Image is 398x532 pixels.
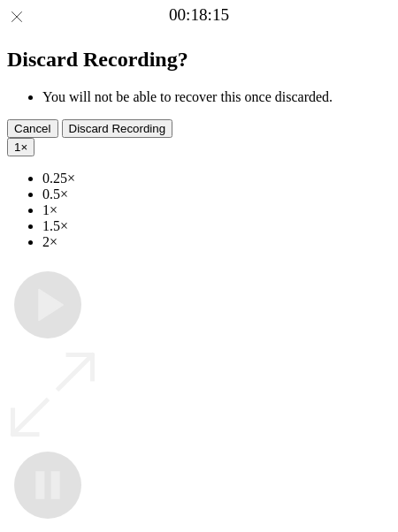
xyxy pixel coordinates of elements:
[42,89,391,105] li: You will not be able to recover this once discarded.
[14,141,20,154] span: 1
[7,48,391,72] h2: Discard Recording?
[62,119,173,138] button: Discard Recording
[42,186,391,202] li: 0.5×
[7,138,34,156] button: 1×
[42,218,391,234] li: 1.5×
[7,119,58,138] button: Cancel
[169,5,229,25] a: 00:18:15
[42,234,391,250] li: 2×
[42,202,391,218] li: 1×
[42,171,391,186] li: 0.25×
